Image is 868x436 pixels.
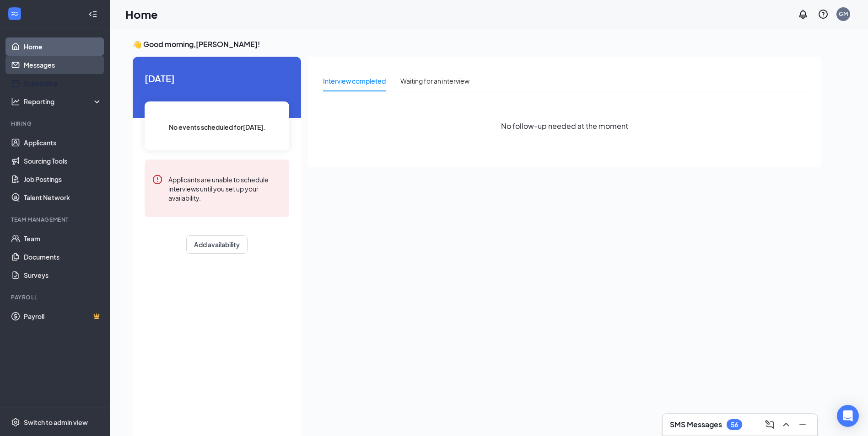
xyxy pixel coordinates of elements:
[400,76,469,86] div: Waiting for an interview
[145,71,289,85] span: [DATE]
[837,405,859,427] div: Open Intercom Messenger
[731,421,738,429] div: 56
[670,420,722,430] h3: SMS Messages
[168,174,282,202] div: Applicants are unable to schedule interviews until you set up your availability.
[781,419,792,430] svg: ChevronUp
[501,120,628,132] span: No follow-up needed at the moment
[779,417,793,432] button: ChevronUp
[762,417,777,432] button: ComposeMessage
[11,216,100,223] div: Team Management
[24,97,102,106] div: Reporting
[818,9,829,20] svg: QuestionInfo
[323,76,386,86] div: Interview completed
[24,188,102,207] a: Talent Network
[24,37,102,56] a: Home
[24,229,102,248] a: Team
[764,419,775,430] svg: ComposeMessage
[11,120,100,128] div: Hiring
[186,235,248,254] button: Add availability
[88,10,97,19] svg: Collapse
[11,293,100,301] div: Payroll
[24,307,102,325] a: PayrollCrown
[11,97,20,106] svg: Analysis
[795,417,810,432] button: Minimize
[10,9,19,18] svg: WorkstreamLogo
[11,418,20,427] svg: Settings
[24,74,102,92] a: Scheduling
[152,174,163,185] svg: Error
[797,419,808,430] svg: Minimize
[169,122,265,132] span: No events scheduled for [DATE] .
[24,266,102,284] a: Surveys
[24,56,102,74] a: Messages
[24,152,102,170] a: Sourcing Tools
[24,170,102,188] a: Job Postings
[125,6,158,22] h1: Home
[839,10,848,18] div: GM
[24,248,102,266] a: Documents
[24,418,88,427] div: Switch to admin view
[24,133,102,152] a: Applicants
[133,39,821,49] h3: 👋 Good morning, [PERSON_NAME] !
[798,9,809,20] svg: Notifications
